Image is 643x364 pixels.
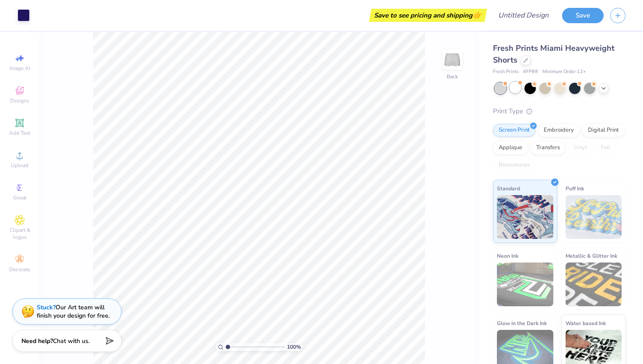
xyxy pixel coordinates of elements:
img: Neon Ink [497,262,553,306]
span: Fresh Prints Miami Heavyweight Shorts [493,43,615,65]
span: Image AI [10,65,30,72]
span: Greek [13,194,27,201]
div: Rhinestones [493,159,535,172]
div: Our Art team will finish your design for free. [37,303,110,320]
div: Save to see pricing and shipping [371,9,485,22]
span: 100 % [287,343,301,351]
img: Metallic & Glitter Ink [566,262,622,306]
div: Embroidery [538,124,580,137]
div: Back [447,73,458,80]
div: Print Type [493,106,626,116]
span: 👉 [472,10,482,20]
span: Puff Ink [566,184,584,193]
span: Clipart & logos [4,227,35,241]
span: Decorate [9,266,30,273]
strong: Stuck? [37,303,56,311]
div: Screen Print [493,124,535,137]
div: Vinyl [568,141,593,154]
span: # FP89 [523,68,538,76]
span: Designs [10,97,29,104]
span: Add Text [9,129,30,136]
button: Save [562,8,604,23]
input: Untitled Design [491,7,556,24]
span: Metallic & Glitter Ink [566,251,617,260]
span: Minimum Order: 12 + [542,68,586,76]
div: Applique [493,141,528,154]
img: Puff Ink [566,195,622,239]
span: Chat with us. [53,337,90,345]
div: Digital Print [582,124,625,137]
strong: Need help? [21,337,53,345]
span: Fresh Prints [493,68,519,76]
span: Glow in the Dark Ink [497,318,547,328]
div: Foil [595,141,616,154]
img: Back [444,51,461,68]
img: Standard [497,195,553,239]
span: Neon Ink [497,251,518,260]
span: Upload [11,162,28,169]
span: Standard [497,184,520,193]
div: Transfers [531,141,566,154]
span: Water based Ink [566,318,606,328]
